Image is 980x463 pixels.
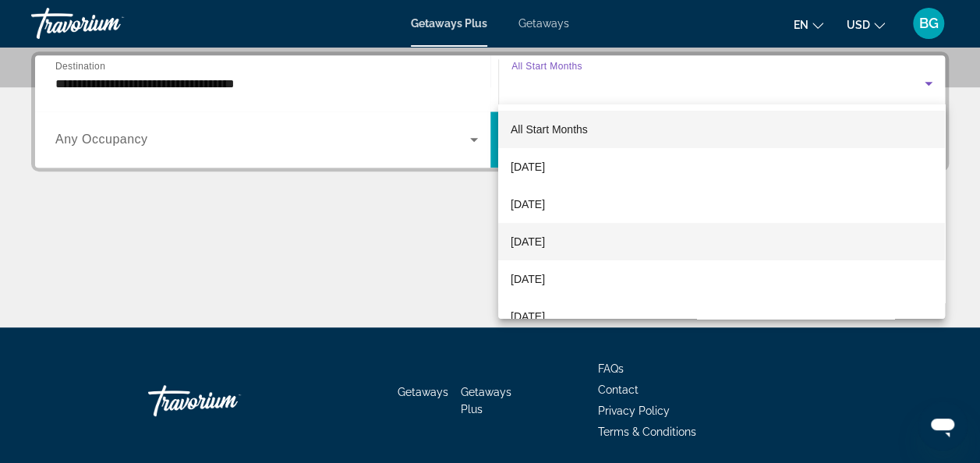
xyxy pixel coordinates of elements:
span: [DATE] [511,307,545,326]
iframe: Button to launch messaging window [918,401,968,451]
span: [DATE] [511,232,545,251]
span: [DATE] [511,157,545,176]
span: All Start Months [511,123,588,136]
span: [DATE] [511,195,545,214]
span: [DATE] [511,270,545,288]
